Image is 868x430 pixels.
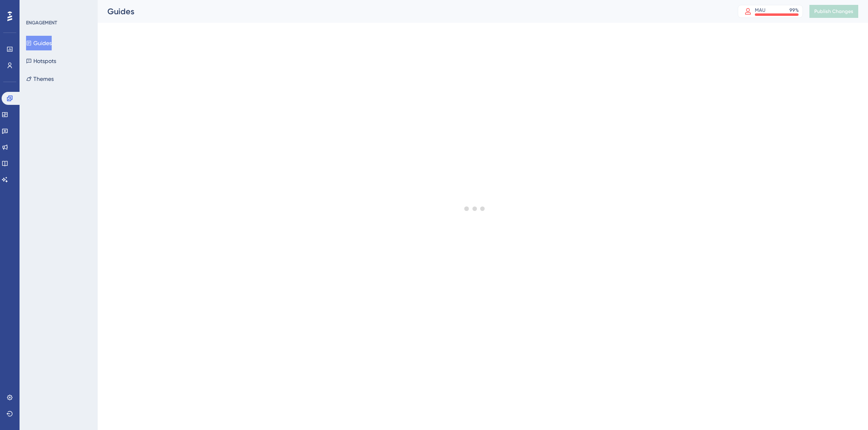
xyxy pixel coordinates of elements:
button: Themes [26,72,54,86]
div: Guides [107,6,717,17]
div: MAU [755,7,765,13]
div: ENGAGEMENT [26,20,57,26]
button: Guides [26,36,52,50]
button: Publish Changes [809,5,858,18]
div: 99 % [789,7,799,13]
button: Hotspots [26,54,56,68]
span: Publish Changes [814,8,853,15]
